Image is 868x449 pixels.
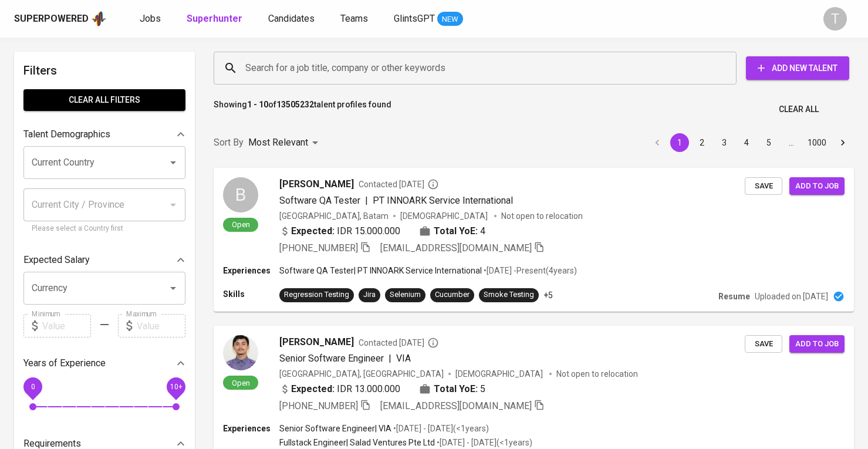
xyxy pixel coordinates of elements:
p: Years of Experience [23,356,106,370]
span: Add New Talent [755,61,840,76]
span: Senior Software Engineer [279,353,384,364]
span: Contacted [DATE] [359,178,439,190]
b: Total YoE: [434,382,478,396]
span: [DEMOGRAPHIC_DATA] [400,210,489,222]
span: GlintsGPT [394,13,435,24]
span: Save [751,180,776,193]
span: PT INNOARK Service International [373,195,513,206]
span: Clear All [779,102,819,117]
div: IDR 13.000.000 [279,382,400,396]
b: Total YoE: [434,224,478,238]
span: [PHONE_NUMBER] [279,242,358,254]
div: Selenium [390,289,421,301]
p: Most Relevant [248,136,308,150]
a: Jobs [140,12,163,26]
span: | [365,194,368,208]
span: [EMAIL_ADDRESS][DOMAIN_NAME] [380,242,532,254]
input: Value [137,314,185,337]
span: Add to job [795,337,839,351]
img: b7c226e3fdd8ff9d338d4041630f3341.jpg [223,335,258,370]
p: Sort By [214,136,244,150]
span: Open [227,378,255,388]
span: 0 [31,383,35,391]
p: +5 [543,289,553,301]
p: Experiences [223,423,279,434]
span: | [389,352,391,366]
div: [GEOGRAPHIC_DATA], [GEOGRAPHIC_DATA] [279,368,444,380]
p: Talent Demographics [23,127,110,141]
button: Open [165,280,181,296]
span: Contacted [DATE] [359,337,439,349]
div: Superpowered [14,12,89,26]
button: Save [745,177,782,195]
span: [PERSON_NAME] [279,335,354,349]
h6: Filters [23,61,185,80]
button: Save [745,335,782,353]
a: GlintsGPT NEW [394,12,463,26]
button: Add New Talent [746,56,849,80]
a: BOpen[PERSON_NAME]Contacted [DATE]Software QA Tester|PT INNOARK Service International[GEOGRAPHIC_... [214,168,854,312]
p: Expected Salary [23,253,90,267]
button: Clear All [774,99,823,120]
button: Go to next page [833,133,852,152]
a: Teams [340,12,370,26]
button: Open [165,154,181,171]
span: [PERSON_NAME] [279,177,354,191]
a: Superpoweredapp logo [14,10,107,28]
svg: By Batam recruiter [427,178,439,190]
span: Teams [340,13,368,24]
button: Clear All filters [23,89,185,111]
p: Experiences [223,265,279,276]
b: Expected: [291,382,335,396]
p: Resume [718,291,750,302]
button: Go to page 5 [759,133,778,152]
div: Years of Experience [23,352,185,375]
div: Expected Salary [23,248,185,272]
button: page 1 [670,133,689,152]
span: Candidates [268,13,315,24]
p: Please select a Country first [32,223,177,235]
div: Talent Demographics [23,123,185,146]
div: Smoke Testing [484,289,534,301]
b: Expected: [291,224,335,238]
p: Not open to relocation [556,368,638,380]
span: VIA [396,353,411,364]
span: Clear All filters [33,93,176,107]
button: Go to page 2 [693,133,711,152]
div: IDR 15.000.000 [279,224,400,238]
p: • [DATE] - [DATE] ( <1 years ) [391,423,489,434]
div: … [782,137,801,148]
div: B [223,177,258,212]
span: [DEMOGRAPHIC_DATA] [455,368,545,380]
button: Add to job [789,177,845,195]
div: T [823,7,847,31]
span: [PHONE_NUMBER] [279,400,358,411]
p: Showing of talent profiles found [214,99,391,120]
div: Jira [363,289,376,301]
span: Add to job [795,180,839,193]
div: Regression Testing [284,289,349,301]
span: 10+ [170,383,182,391]
span: Save [751,337,776,351]
b: Superhunter [187,13,242,24]
a: Superhunter [187,12,245,26]
b: 13505232 [276,100,314,109]
div: [GEOGRAPHIC_DATA], Batam [279,210,389,222]
button: Go to page 4 [737,133,756,152]
button: Add to job [789,335,845,353]
button: Go to page 1000 [804,133,830,152]
span: [EMAIL_ADDRESS][DOMAIN_NAME] [380,400,532,411]
span: Software QA Tester [279,195,360,206]
span: Open [227,220,255,229]
nav: pagination navigation [646,133,854,152]
div: Most Relevant [248,132,322,154]
p: Fullstack Engineer | Salad Ventures Pte Ltd [279,437,435,448]
p: • [DATE] - Present ( 4 years ) [482,265,577,276]
span: 4 [480,224,485,238]
span: Jobs [140,13,161,24]
p: Software QA Tester | PT INNOARK Service International [279,265,482,276]
span: 5 [480,382,485,396]
a: Candidates [268,12,317,26]
b: 1 - 10 [247,100,268,109]
p: Skills [223,288,279,300]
